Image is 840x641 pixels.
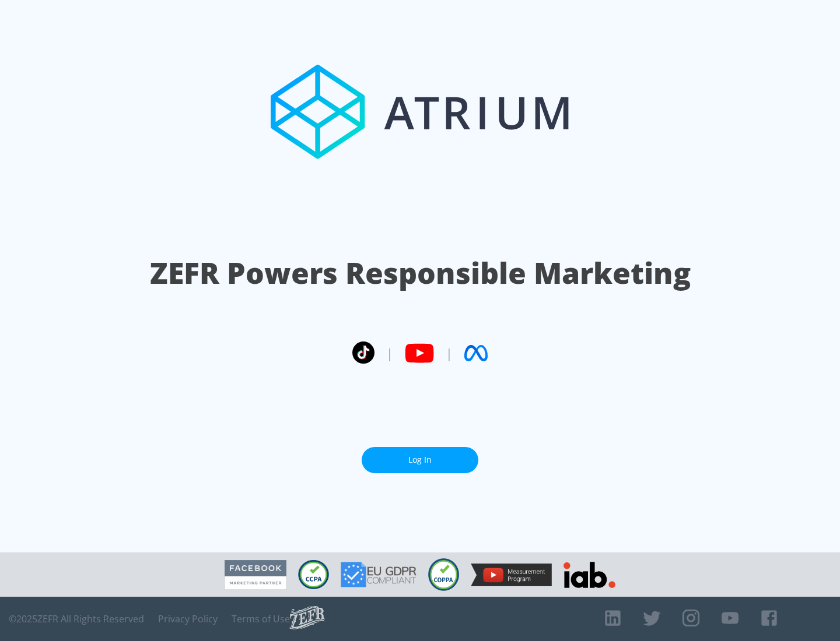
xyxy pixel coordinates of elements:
img: GDPR Compliant [341,562,416,587]
span: | [446,344,453,362]
span: | [386,344,393,362]
img: Facebook Marketing Partner [225,560,286,590]
a: Log In [362,447,478,473]
a: Terms of Use [232,613,290,625]
img: IAB [563,562,615,588]
a: Privacy Policy [158,613,218,625]
img: YouTube Measurement Program [471,563,552,586]
span: © 2025 ZEFR All Rights Reserved [9,613,144,625]
img: COPPA Compliant [428,558,459,591]
img: CCPA Compliant [298,560,329,589]
h1: ZEFR Powers Responsible Marketing [150,253,691,293]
